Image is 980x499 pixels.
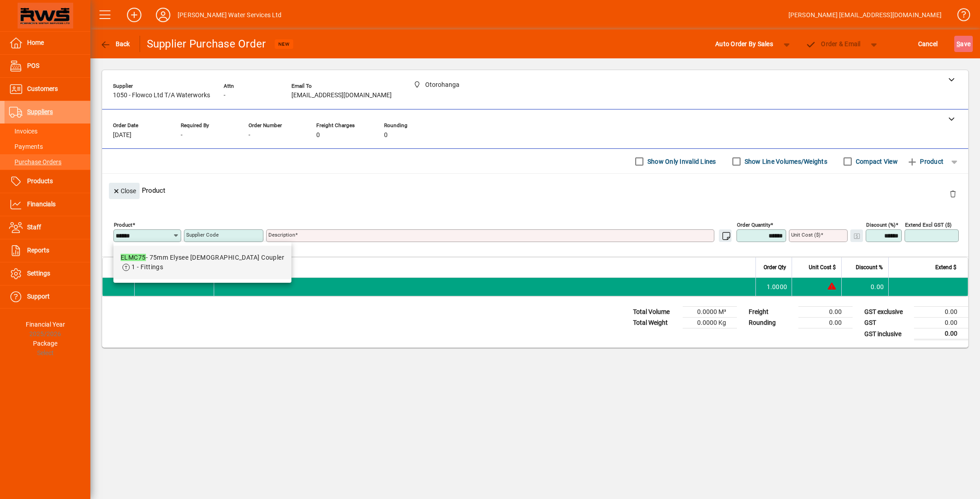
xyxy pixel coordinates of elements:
[181,132,183,139] span: -
[121,253,284,262] div: - 75mm Elysee [DEMOGRAPHIC_DATA] Coupler
[5,154,90,170] a: Purchase Orders
[860,318,914,328] td: GST
[5,285,90,308] a: Support
[743,157,827,166] label: Show Line Volumes/Weights
[957,37,971,51] span: ave
[854,157,898,166] label: Compact View
[683,318,737,328] td: 0.0000 Kg
[764,262,786,272] span: Order Qty
[33,340,57,347] span: Package
[860,307,914,318] td: GST exclusive
[914,307,968,318] td: 0.00
[186,232,219,238] mat-label: Supplier Code
[5,32,90,54] a: Home
[914,328,968,340] td: 0.00
[798,307,853,318] td: 0.00
[788,8,942,22] div: [PERSON_NAME] [EMAIL_ADDRESS][DOMAIN_NAME]
[942,190,964,198] app-page-header-button: Delete
[628,318,683,328] td: Total Weight
[916,36,940,52] button: Cancel
[5,170,90,193] a: Products
[646,157,716,166] label: Show Only Invalid Lines
[131,263,163,271] span: 1 - Fittings
[914,318,968,328] td: 0.00
[316,132,320,139] span: 0
[109,183,140,199] button: Close
[809,262,836,272] span: Unit Cost $
[5,124,90,139] a: Invoices
[27,177,53,185] span: Products
[27,270,50,277] span: Settings
[918,37,938,51] span: Cancel
[5,139,90,154] a: Payments
[98,36,132,52] button: Back
[249,132,250,139] span: -
[113,132,131,139] span: [DATE]
[715,37,773,51] span: Auto Order By Sales
[113,184,136,199] span: Close
[755,278,792,296] td: 1.0000
[841,278,888,296] td: 0.00
[102,174,968,207] div: Product
[856,262,883,272] span: Discount %
[9,128,38,135] span: Invoices
[113,92,210,99] span: 1050 - Flowco Ltd T/A Waterworks
[905,222,952,228] mat-label: Extend excl GST ($)
[5,216,90,239] a: Staff
[9,158,61,166] span: Purchase Orders
[683,307,737,318] td: 0.0000 M³
[5,239,90,262] a: Reports
[107,186,142,195] app-page-header-button: Close
[5,55,90,77] a: POS
[224,92,225,99] span: -
[744,307,798,318] td: Freight
[147,37,266,51] div: Supplier Purchase Order
[384,132,388,139] span: 0
[860,328,914,340] td: GST inclusive
[27,108,53,115] span: Suppliers
[942,183,964,204] button: Delete
[935,262,957,272] span: Extend $
[149,7,178,23] button: Profile
[954,36,973,52] button: Save
[9,143,43,150] span: Payments
[291,92,392,99] span: [EMAIL_ADDRESS][DOMAIN_NAME]
[27,200,56,208] span: Financials
[628,307,683,318] td: Total Volume
[114,222,132,228] mat-label: Product
[90,36,140,52] app-page-header-button: Back
[866,222,896,228] mat-label: Discount (%)
[27,62,39,69] span: POS
[278,41,290,47] span: NEW
[27,85,58,92] span: Customers
[5,78,90,100] a: Customers
[951,2,969,31] a: Knowledge Base
[791,232,821,238] mat-label: Unit Cost ($)
[806,40,861,48] span: Order & Email
[268,232,295,238] mat-label: Description
[737,222,770,228] mat-label: Order Quantity
[120,7,149,23] button: Add
[5,262,90,285] a: Settings
[27,293,50,300] span: Support
[113,246,291,279] mat-option: ELMC75 - 75mm Elysee Male Coupler
[798,318,853,328] td: 0.00
[121,254,146,261] em: ELMC75
[744,318,798,328] td: Rounding
[178,8,282,22] div: [PERSON_NAME] Water Services Ltd
[27,247,49,254] span: Reports
[27,223,41,231] span: Staff
[26,321,65,328] span: Financial Year
[711,36,778,52] button: Auto Order By Sales
[27,39,44,46] span: Home
[957,40,960,48] span: S
[100,40,130,48] span: Back
[801,36,865,52] button: Order & Email
[5,193,90,216] a: Financials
